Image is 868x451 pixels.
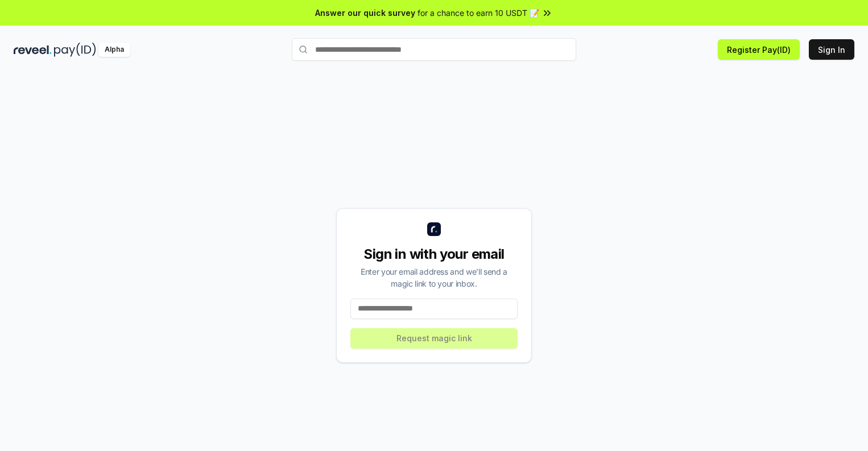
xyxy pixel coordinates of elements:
div: Enter your email address and we’ll send a magic link to your inbox. [350,266,518,289]
span: for a chance to earn 10 USDT 📝 [418,7,539,19]
img: pay_id [54,43,96,57]
div: Sign in with your email [350,245,518,263]
div: Alpha [98,43,130,57]
img: logo_small [427,222,441,236]
span: Answer our quick survey [315,7,415,19]
img: reveel_dark [14,43,52,57]
button: Register Pay(ID) [718,39,800,60]
button: Sign In [809,39,854,60]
